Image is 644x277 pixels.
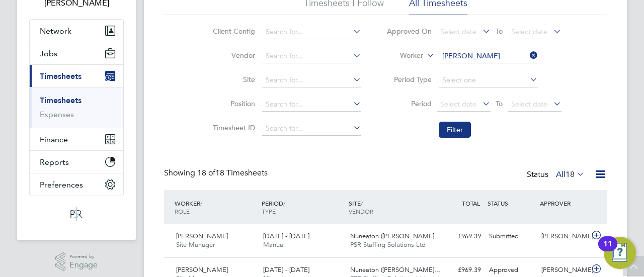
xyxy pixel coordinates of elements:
[164,168,270,178] div: Showing
[511,100,547,109] span: Select date
[262,98,361,112] input: Search for...
[262,25,361,39] input: Search for...
[40,157,69,167] span: Reports
[30,128,123,150] button: Finance
[262,207,276,215] span: TYPE
[262,73,361,87] input: Search for...
[176,240,215,249] span: Site Manager
[349,207,373,215] span: VENDOR
[386,27,432,36] label: Approved On
[30,65,123,87] button: Timesheets
[30,151,123,173] button: Reports
[55,252,98,271] a: Powered byEngage
[210,123,255,132] label: Timesheet ID
[350,265,441,274] span: Nuneaton ([PERSON_NAME]…
[566,169,575,179] span: 18
[40,49,57,58] span: Jobs
[263,265,309,274] span: [DATE] - [DATE]
[439,122,471,138] button: Filter
[259,194,346,220] div: PERIOD
[40,96,82,105] a: Timesheets
[386,75,432,84] label: Period Type
[350,232,441,240] span: Nuneaton ([PERSON_NAME]…
[40,26,71,36] span: Network
[197,168,215,178] span: 18 of
[346,194,433,220] div: SITE
[176,232,228,240] span: [PERSON_NAME]
[603,244,612,257] div: 11
[67,206,86,222] img: psrsolutions-logo-retina.png
[30,42,123,64] button: Jobs
[40,110,74,119] a: Expenses
[556,169,585,179] label: All
[361,199,363,207] span: /
[176,265,228,274] span: [PERSON_NAME]
[440,100,476,109] span: Select date
[283,199,285,207] span: /
[493,25,506,38] span: To
[604,237,636,269] button: Open Resource Center, 11 new notifications
[433,228,485,245] div: £969.39
[485,228,537,245] div: Submitted
[30,87,123,128] div: Timesheets
[527,168,587,182] div: Status
[172,194,259,220] div: WORKER
[175,207,190,215] span: ROLE
[537,228,590,245] div: [PERSON_NAME]
[262,122,361,136] input: Search for...
[263,232,309,240] span: [DATE] - [DATE]
[210,27,255,36] label: Client Config
[210,99,255,108] label: Position
[40,135,68,144] span: Finance
[210,51,255,60] label: Vendor
[262,49,361,63] input: Search for...
[210,75,255,84] label: Site
[69,261,98,269] span: Engage
[537,194,590,212] div: APPROVER
[69,252,98,261] span: Powered by
[485,194,537,212] div: STATUS
[200,199,202,207] span: /
[378,51,423,61] label: Worker
[511,27,547,36] span: Select date
[30,20,123,42] button: Network
[40,180,83,190] span: Preferences
[386,99,432,108] label: Period
[439,49,538,63] input: Search for...
[350,240,426,249] span: PSR Staffing Solutions Ltd
[29,206,124,222] a: Go to home page
[440,27,476,36] span: Select date
[263,240,285,249] span: Manual
[40,71,82,81] span: Timesheets
[493,97,506,110] span: To
[462,199,480,207] span: TOTAL
[439,73,538,87] input: Select one
[30,173,123,196] button: Preferences
[197,168,268,178] span: 18 Timesheets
